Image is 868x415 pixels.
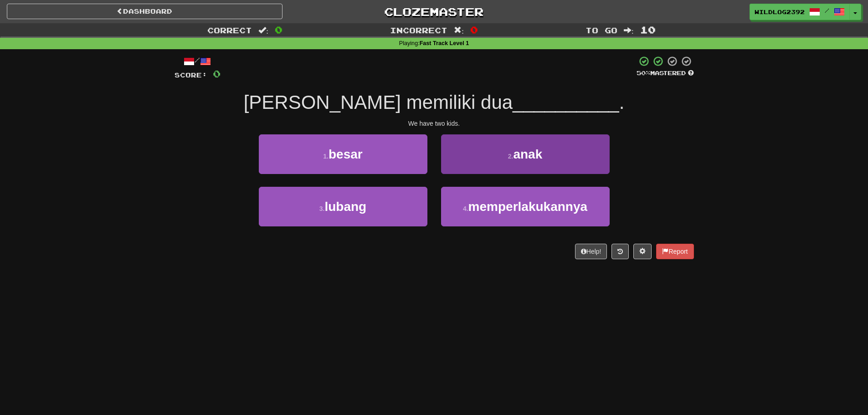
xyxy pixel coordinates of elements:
[637,69,650,77] span: 50 %
[750,4,850,20] a: WildLog2392 /
[259,187,427,226] button: 3.lubang
[454,26,464,34] span: :
[825,7,829,14] span: /
[259,134,427,174] button: 1.besar
[619,92,625,113] span: .
[586,26,617,35] span: To go
[329,147,363,161] span: besar
[244,92,513,113] span: [PERSON_NAME] memiliki dua
[324,200,366,214] span: lubang
[390,26,447,35] span: Incorrect
[441,187,610,226] button: 4.memperlakukannya
[624,26,634,34] span: :
[513,92,619,113] span: __________
[275,24,282,35] span: 0
[213,68,221,79] span: 0
[420,40,469,46] strong: Fast Track Level 1
[175,71,207,79] span: Score:
[296,4,572,20] a: Clozemaster
[575,244,607,259] button: Help!
[513,147,542,161] span: anak
[7,4,282,19] a: Dashboard
[640,24,656,35] span: 10
[611,244,629,259] button: Round history (alt+y)
[463,205,468,212] small: 4 .
[258,26,268,34] span: :
[508,153,514,160] small: 2 .
[441,134,610,174] button: 2.anak
[656,244,693,259] button: Report
[755,8,805,16] span: WildLog2392
[207,26,252,35] span: Correct
[319,205,325,212] small: 3 .
[637,69,694,77] div: Mastered
[323,153,329,160] small: 1 .
[468,200,587,214] span: memperlakukannya
[175,56,221,67] div: /
[470,24,478,35] span: 0
[175,119,694,128] div: We have two kids.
